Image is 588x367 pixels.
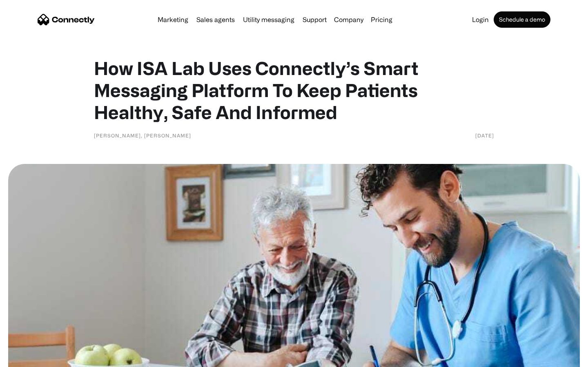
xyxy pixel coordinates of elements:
[469,16,492,23] a: Login
[240,16,298,23] a: Utility messaging
[8,353,49,364] aside: Language selected: English
[334,14,363,25] div: Company
[475,131,494,139] div: [DATE]
[299,16,330,23] a: Support
[16,353,49,364] ul: Language list
[94,57,494,123] h1: How ISA Lab Uses Connectly’s Smart Messaging Platform To Keep Patients Healthy, Safe And Informed
[38,13,95,26] a: home
[494,11,550,28] a: Schedule a demo
[154,16,192,23] a: Marketing
[193,16,238,23] a: Sales agents
[367,16,396,23] a: Pricing
[94,131,191,139] div: [PERSON_NAME], [PERSON_NAME]
[332,14,366,25] div: Company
